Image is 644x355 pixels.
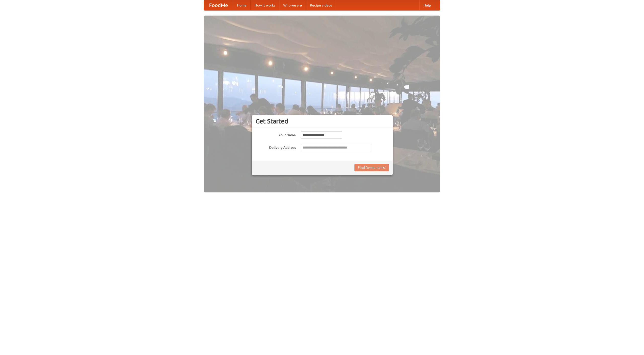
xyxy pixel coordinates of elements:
a: Who we are [279,0,306,10]
label: Your Name [256,131,296,137]
label: Delivery Address [256,144,296,150]
a: Recipe videos [306,0,336,10]
h3: Get Started [256,117,389,125]
button: Find Restaurants! [354,164,389,171]
a: Help [419,0,435,10]
a: FoodMe [204,0,233,10]
a: Home [233,0,251,10]
a: How it works [251,0,279,10]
